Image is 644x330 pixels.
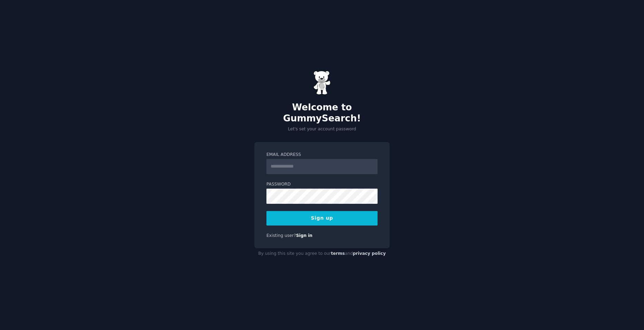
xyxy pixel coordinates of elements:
label: Email Address [266,152,378,158]
span: Existing user? [266,233,296,238]
div: By using this site you agree to our and [254,248,390,259]
p: Let's set your account password [254,126,390,132]
a: Sign in [296,233,313,238]
button: Sign up [266,211,378,226]
a: terms [331,251,345,256]
h2: Welcome to GummySearch! [254,102,390,124]
img: Gummy Bear [313,71,331,95]
a: privacy policy [353,251,386,256]
label: Password [266,181,378,188]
